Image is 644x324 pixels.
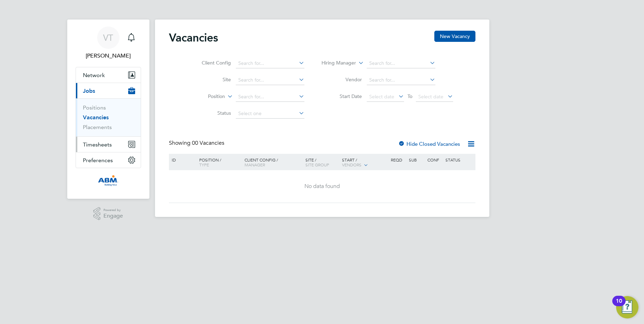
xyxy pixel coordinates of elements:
[76,67,141,83] button: Network
[616,296,638,318] button: Open Resource Center, 10 new notifications
[236,59,304,68] input: Search for...
[322,76,362,83] label: Vendor
[243,154,304,171] div: Client Config /
[98,175,118,186] img: abm1-logo-retina.png
[169,31,218,45] h2: Vacancies
[191,60,231,66] label: Client Config
[407,154,425,166] div: Sub
[191,110,231,116] label: Status
[305,162,329,167] span: Site Group
[83,114,109,121] a: Vacancies
[316,60,356,67] label: Hiring Manager
[191,76,231,83] label: Site
[236,92,304,102] input: Search for...
[322,93,362,99] label: Start Date
[426,154,444,166] div: Conf
[304,154,340,171] div: Site /
[76,83,141,98] button: Jobs
[418,93,443,100] span: Select date
[199,162,209,167] span: Type
[245,162,265,167] span: Manager
[83,72,105,78] span: Network
[405,92,414,101] span: To
[170,183,474,190] div: No data found
[103,213,123,219] span: Engage
[342,162,362,167] span: Vendors
[76,52,141,60] span: Veronica Thornton
[367,59,435,68] input: Search for...
[398,141,460,147] label: Hide Closed Vacancies
[83,157,113,164] span: Preferences
[76,27,141,60] a: VT[PERSON_NAME]
[170,154,194,166] div: ID
[434,31,475,42] button: New Vacancy
[369,93,394,100] span: Select date
[103,207,123,213] span: Powered by
[236,75,304,85] input: Search for...
[185,93,225,100] label: Position
[67,20,149,199] nav: Main navigation
[83,124,112,130] a: Placements
[236,109,304,119] input: Select one
[194,154,243,171] div: Position /
[444,154,474,166] div: Status
[83,104,106,111] a: Positions
[367,75,435,85] input: Search for...
[93,207,123,220] a: Powered byEngage
[192,140,224,146] span: 00 Vacancies
[76,137,141,152] button: Timesheets
[103,33,113,42] span: VT
[76,152,141,168] button: Preferences
[83,141,112,148] span: Timesheets
[83,88,95,94] span: Jobs
[340,154,389,171] div: Start /
[76,98,141,136] div: Jobs
[169,140,226,147] div: Showing
[76,175,141,186] a: Go to home page
[616,301,622,310] div: 10
[389,154,407,166] div: Reqd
